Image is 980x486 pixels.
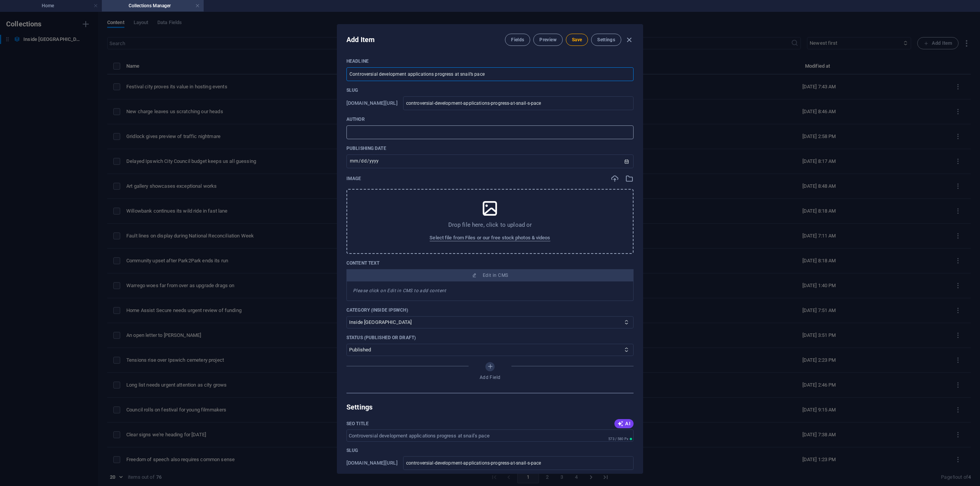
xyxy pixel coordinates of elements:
[346,145,634,151] p: Publishing Date
[346,176,361,182] p: Image
[539,37,556,43] span: Preview
[346,421,369,427] p: SEO Title
[102,2,204,10] h4: Collections Manager
[505,34,530,46] button: Fields
[346,269,634,281] button: Edit in CMS
[353,288,446,293] em: Please click on Edit in CMS to add content
[346,458,398,468] h6: Slug is the URL under which this item can be found, so it must be unique.
[346,99,398,108] h6: [DOMAIN_NAME][URL]
[511,37,524,43] span: Fields
[566,34,588,46] button: Save
[346,260,634,266] p: Content text
[346,335,634,341] p: Status (published or draft)
[572,37,582,43] span: Save
[346,35,375,44] h2: Add Item
[428,232,552,244] button: Select file from Files or our free stock photos & videos
[591,34,621,46] button: Settings
[485,362,495,371] button: Add Field
[430,233,550,242] span: Select file from Files or our free stock photos & videos
[480,374,501,380] span: Add Field
[346,421,369,427] label: The page title in search results and browser tabs
[607,436,634,442] span: Calculated pixel length in search results
[346,58,634,64] p: Headline
[346,403,634,412] h2: Settings
[608,437,628,441] span: 573 / 580 Px
[346,307,634,313] p: Category (Inside Ipswch)
[346,116,634,122] p: Author
[614,419,634,428] button: AI
[346,447,358,453] p: Slug
[533,34,562,46] button: Preview
[617,421,630,427] span: AI
[597,37,615,43] span: Settings
[625,174,634,183] i: Select from file manager or stock photos
[346,429,634,442] input: The page title in search results and browser tabs
[346,87,634,93] p: Slug
[483,272,508,278] span: Edit in CMS
[448,221,532,229] p: Drop file here, click to upload or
